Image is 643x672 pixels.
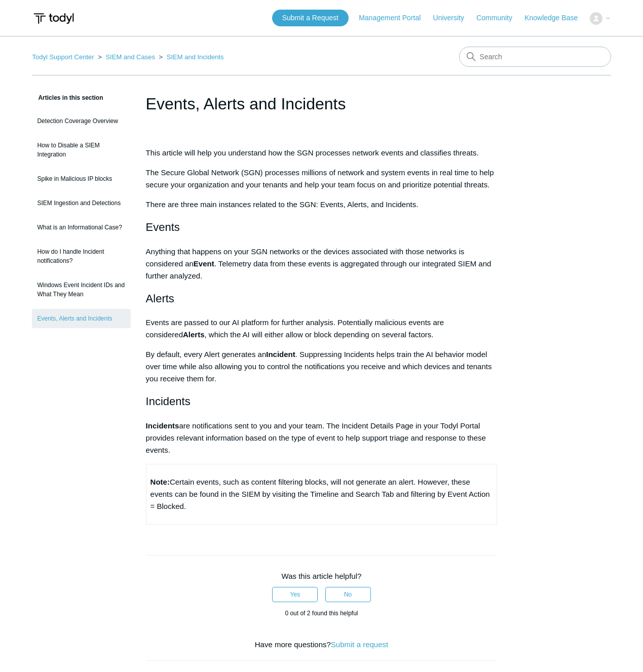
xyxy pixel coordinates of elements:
span: are notifications sent to you and your team. The Incident Details Page in your Todyl Portal provi... [146,421,486,454]
a: SIEM and Cases [105,53,155,61]
button: This article was helpful [272,587,318,602]
span: Alerts [183,330,205,339]
a: Windows Event Incident IDs and What They Mean [32,275,130,304]
strong: Note: [150,478,170,486]
a: Community [476,13,522,23]
a: University [433,13,474,23]
span: . Telemetry data from these events is aggregated through our integrated SIEM and further analyzed. [146,259,491,280]
a: Detection Coverage Overview [32,111,130,131]
input: Search [459,47,611,67]
span: Was this article helpful? [282,572,362,580]
a: Todyl Support Center [32,53,94,61]
span: Events [146,221,180,233]
a: What is an Informational Case? [32,218,130,237]
span: Event [194,259,214,268]
span: . Suppressing Incidents helps train the AI behavior model over time while also allowing you to co... [146,350,492,383]
span: 0 out of 2 found this helpful [285,610,358,617]
button: This article was not helpful [325,587,371,602]
a: Submit a request [331,640,388,649]
a: Events, Alerts and Incidents [32,309,130,328]
a: Management Portal [359,13,431,23]
span: There are three main instances related to the SGN: Events, Alerts, and Incidents. [146,200,419,209]
span: , which the AI will either allow or block depending on several factors. [205,330,434,339]
span: This article will help you understand how the SGN processes network events and classifies threats. [146,148,479,157]
a: How to Disable a SIEM Integration [32,136,130,164]
li: SIEM and Incidents [157,53,224,61]
h1: Events, Alerts and Incidents [146,92,498,116]
a: SIEM and Incidents [167,53,224,61]
span: Alerts [146,292,174,305]
a: Submit a Request [272,10,349,26]
span: Articles in this section [32,94,103,101]
a: How do I handle Incident notifications? [32,242,130,270]
span: Incident [266,350,295,359]
a: Knowledge Base [524,13,588,23]
span: Anything that happens on your SGN networks or the devices associated with those networks is consi... [146,247,465,268]
span: By default, every Alert generates an [146,350,267,359]
li: Todyl Support Center [32,53,96,61]
a: SIEM Ingestion and Detections [32,193,130,213]
span: The Secure Global Network (SGN) processes millions of network and system events in real time to h... [146,168,494,189]
li: SIEM and Cases [96,53,157,61]
a: Spike in Malicious IP blocks [32,169,130,188]
span: Incidents [146,395,191,408]
img: Todyl Support Center Help Center home page [32,9,75,28]
span: Incidents [146,421,179,430]
span: Events are passed to our AI platform for further analysis. Potentially malicious events are consi... [146,318,444,339]
p: Certain events, such as content filtering blocks, will not generate an alert. However, these even... [150,476,493,512]
div: Have more questions? [146,639,498,651]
